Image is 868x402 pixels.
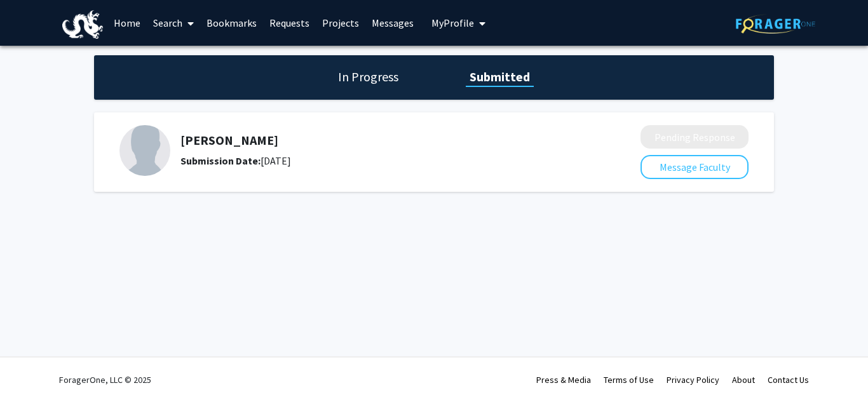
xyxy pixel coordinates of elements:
a: Press & Media [536,374,591,385]
a: Contact Us [768,374,809,385]
img: Profile Picture [119,125,170,176]
a: Message Faculty [641,161,749,173]
a: Terms of Use [604,374,654,385]
a: Bookmarks [200,1,263,45]
button: Message Faculty [641,155,749,179]
a: Search [147,1,200,45]
a: Projects [316,1,365,45]
a: Privacy Policy [667,374,719,385]
a: Home [107,1,147,45]
div: ForagerOne, LLC © 2025 [59,358,151,402]
iframe: Chat [10,345,54,392]
b: Submission Date: [180,154,261,167]
button: Pending Response [641,125,749,149]
a: Requests [263,1,316,45]
a: Messages [365,1,420,45]
div: [DATE] [180,153,573,168]
h1: In Progress [334,68,402,86]
h5: [PERSON_NAME] [180,133,573,148]
span: My Profile [431,17,474,29]
img: Drexel University Logo [62,10,103,39]
img: ForagerOne Logo [736,14,815,34]
a: About [732,374,755,385]
h1: Submitted [466,68,534,86]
